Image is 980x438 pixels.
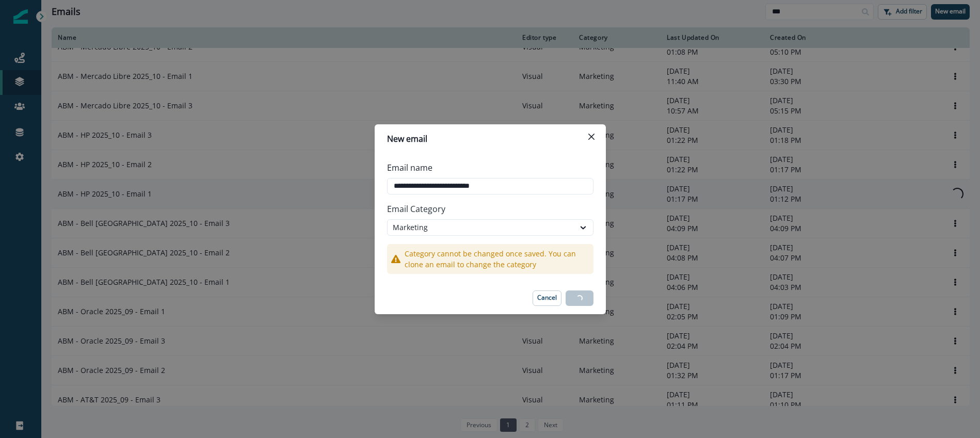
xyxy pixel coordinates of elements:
[405,248,589,270] p: Category cannot be changed once saved. You can clone an email to change the category
[393,222,569,233] div: Marketing
[387,161,432,174] p: Email name
[387,199,593,219] p: Email Category
[533,290,561,306] button: Cancel
[387,133,427,145] p: New email
[537,294,557,301] p: Cancel
[583,128,600,145] button: Close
